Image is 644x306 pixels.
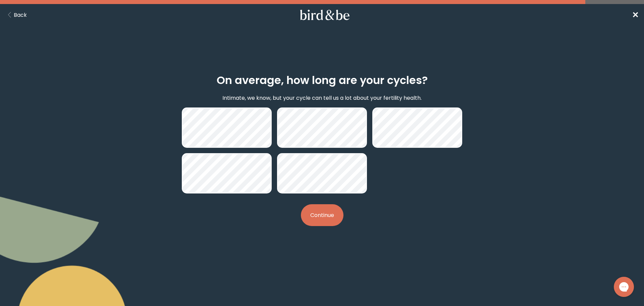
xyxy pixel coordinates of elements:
[632,9,639,21] a: ✕
[217,72,428,88] h2: On average, how long are your cycles?
[222,94,422,102] p: Intimate, we know, but your cycle can tell us a lot about your fertility health.
[632,9,639,20] span: ✕
[5,11,27,19] button: Back Button
[301,204,343,226] button: Continue
[610,274,637,299] iframe: Gorgias live chat messenger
